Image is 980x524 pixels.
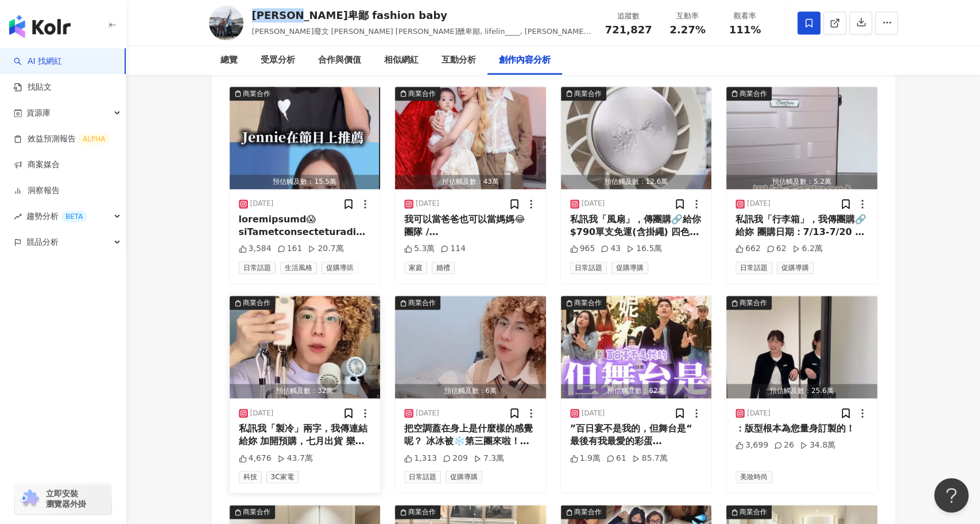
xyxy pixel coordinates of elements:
[239,213,371,239] div: loremipsumd😱 siTametconsecteturadip🚿 788%elit🇰🇷!!! se🏡2doeius tempor？ incid utlab😮 etdoloremagnaa...
[723,10,767,22] div: 觀看率
[416,199,439,209] div: [DATE]
[404,422,537,448] div: 把空調蓋在身上是什麼樣的感覺呢？ 冰冰被❄️第三團來啦！滿$1900免運費 整件可以丟洗衣機，晾乾⭕️勿烘❌ 影片底下留言「冰冰」，我傳團購連結🔗給妳 團購日期：5/14～5/20
[735,422,868,435] div: ：版型根本為您量身訂製的！
[252,8,592,22] div: [PERSON_NAME]卑鄙 fashion baby
[404,213,537,239] div: 我可以當爸爸也可以當媽媽😂 團隊 / @lionweddingstudio 攝影/ @masa.[DATE] 造型/ @emily_981125 @ting._makeup_
[561,175,712,189] div: 預估觸及數：12.6萬
[395,87,546,189] img: post-image
[443,453,468,464] div: 209
[561,87,712,189] img: post-image
[441,53,476,67] div: 互動分析
[14,159,60,171] a: 商案媒合
[395,87,546,189] button: 商業合作預估觸及數：43萬
[499,53,551,67] div: 創作內容分析
[582,199,605,209] div: [DATE]
[26,203,87,229] span: 趨勢分析
[611,261,648,274] span: 促購導購
[561,296,712,398] img: post-image
[404,471,441,483] span: 日常話題
[277,243,303,255] div: 161
[726,384,877,398] div: 預估觸及數：25.6萬
[570,213,703,239] div: 私訊我「風扇」，傳團購🔗給你 $790單支免運(含掛繩) 四色少量現貨，提早售完就結束！
[570,261,607,274] span: 日常話題
[266,471,299,483] span: 3C家電
[729,24,761,36] span: 111%
[601,243,621,255] div: 43
[9,15,71,38] img: logo
[14,82,52,93] a: 找貼文
[408,88,436,99] div: 商業合作
[574,88,602,99] div: 商業合作
[243,297,270,309] div: 商業合作
[747,199,770,209] div: [DATE]
[626,243,662,255] div: 16.5萬
[243,88,270,99] div: 商業合作
[384,53,419,67] div: 相似網紅
[747,409,770,418] div: [DATE]
[726,296,877,398] button: 商業合作預估觸及數：25.6萬
[239,243,272,255] div: 3,584
[250,199,274,209] div: [DATE]
[561,384,712,398] div: 預估觸及數：62萬
[726,175,877,189] div: 預估觸及數：5.2萬
[766,243,787,255] div: 62
[632,453,668,464] div: 85.7萬
[14,56,62,67] a: searchAI 找網紅
[440,243,466,255] div: 114
[261,53,295,67] div: 受眾分析
[735,243,761,255] div: 662
[230,384,381,398] div: 預估觸及數：32萬
[582,409,605,418] div: [DATE]
[606,453,626,464] div: 61
[26,100,51,126] span: 資源庫
[739,297,767,309] div: 商業合作
[404,453,437,464] div: 1,313
[474,453,504,464] div: 7.3萬
[250,409,274,418] div: [DATE]
[230,296,381,398] button: 商業合作預估觸及數：32萬
[735,261,772,274] span: 日常話題
[735,471,772,483] span: 美妝時尚
[395,296,546,398] img: post-image
[792,243,823,255] div: 6.2萬
[230,87,381,189] button: 商業合作預估觸及數：15.5萬
[209,6,243,40] img: KOL Avatar
[666,10,710,22] div: 互動率
[14,185,60,196] a: 洞察報告
[605,10,652,22] div: 追蹤數
[18,490,41,508] img: chrome extension
[230,87,381,189] img: post-image
[570,243,595,255] div: 965
[561,296,712,398] button: 商業合作預估觸及數：62萬
[735,213,868,239] div: 私訊我「行李箱」，我傳團購🔗給妳 團購日期：7/13-7/20 暑假必備測重行李箱✈️
[416,409,439,418] div: [DATE]
[408,297,436,309] div: 商業合作
[605,24,652,36] span: 721,827
[239,422,371,448] div: 私訊我「製冷」兩字，我傳連結給妳 加開預購，七月出貨 樂米手持高速製冷風扇🌬️🧊 單支$790免運（含掛繩 風扇 充電線）
[14,133,110,145] a: 效益預測報告ALPHA
[308,243,343,255] div: 20.7萬
[404,261,427,274] span: 家庭
[230,175,381,189] div: 預估觸及數：15.5萬
[280,261,317,274] span: 生活風格
[570,453,601,464] div: 1.9萬
[26,229,59,255] span: 競品分析
[726,87,877,189] button: 商業合作預估觸及數：5.2萬
[561,87,712,189] button: 商業合作預估觸及數：12.6萬
[735,440,768,451] div: 3,699
[15,483,111,514] a: chrome extension立即安裝 瀏覽器外掛
[669,24,705,36] span: 2.27%
[252,27,591,47] span: [PERSON_NAME]廢文 [PERSON_NAME] [PERSON_NAME]醺卑鄙, lifelin____, [PERSON_NAME], lingin1209, [PERSON_N...
[46,488,86,509] span: 立即安裝 瀏覽器外掛
[239,471,262,483] span: 科技
[239,453,272,464] div: 4,676
[239,261,276,274] span: 日常話題
[570,422,703,448] div: ”百日宴不是我的，但舞台是“ 最後有我最愛的彩蛋 @water_wada 恭喜酷[PERSON_NAME] @kuroni.1227 誕生百日❤️ [PERSON_NAME]及[PERSON_N...
[243,506,270,518] div: 商業合作
[777,261,814,274] span: 促購導購
[395,296,546,398] button: 商業合作預估觸及數：6萬
[774,440,794,451] div: 26
[446,471,482,483] span: 促購導購
[404,243,435,255] div: 5.3萬
[739,506,767,518] div: 商業合作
